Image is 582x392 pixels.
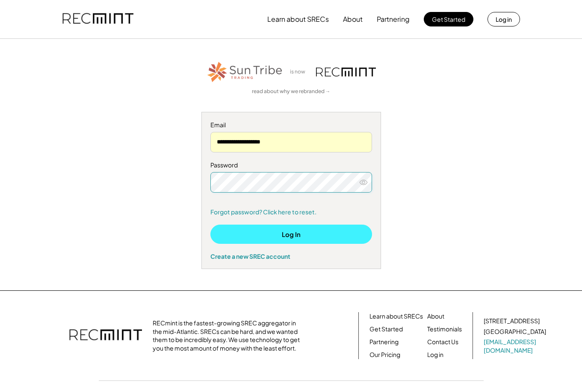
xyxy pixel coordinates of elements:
[484,317,540,325] div: [STREET_ADDRESS]
[210,225,372,244] button: Log In
[153,319,304,352] div: RECmint is the fastest-growing SREC aggregator in the mid-Atlantic. SRECs can be hard, and we wan...
[427,351,443,359] a: Log in
[369,325,403,333] a: Get Started
[369,338,399,346] a: Partnering
[210,252,372,260] div: Create a new SREC account
[210,121,372,129] div: Email
[369,351,400,359] a: Our Pricing
[252,88,331,95] a: read about why we rebranded →
[207,60,284,84] img: STT_Horizontal_Logo%2B-%2BColor.png
[288,68,312,76] div: is now
[487,12,520,26] button: Log in
[484,328,546,336] div: [GEOGRAPHIC_DATA]
[267,11,329,28] button: Learn about SRECs
[369,312,423,321] a: Learn about SRECs
[343,11,363,28] button: About
[427,338,458,346] a: Contact Us
[427,312,444,321] a: About
[316,67,376,76] img: recmint-logotype%403x.png
[69,321,142,351] img: recmint-logotype%403x.png
[62,5,133,34] img: recmint-logotype%403x.png
[424,12,473,26] button: Get Started
[210,208,372,216] a: Forgot password? Click here to reset.
[484,338,548,354] a: [EMAIL_ADDRESS][DOMAIN_NAME]
[377,11,410,28] button: Partnering
[210,161,372,170] div: Password
[427,325,462,333] a: Testimonials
